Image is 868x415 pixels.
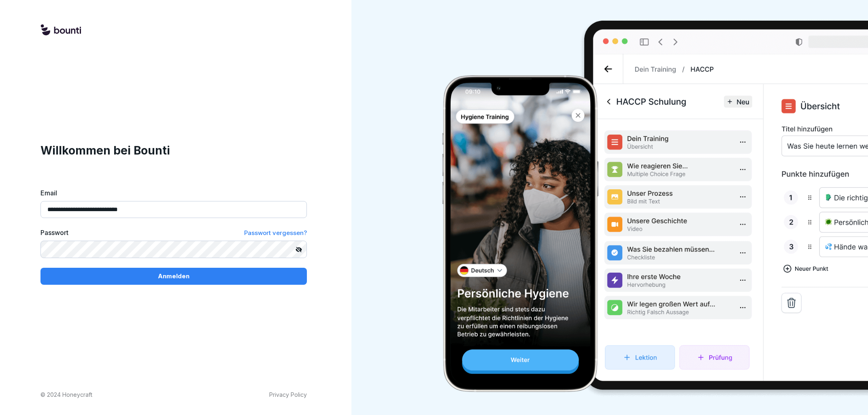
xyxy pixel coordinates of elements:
a: Passwort vergessen? [244,228,307,238]
p: Anmelden [158,272,189,281]
img: logo.svg [40,24,81,36]
label: Passwort [40,228,68,238]
span: Passwort vergessen? [244,229,307,237]
a: Privacy Policy [269,390,307,399]
label: Email [40,188,307,198]
p: © 2024 Honeycraft [40,390,92,399]
h1: Willkommen bei Bounti [40,142,307,159]
button: Anmelden [40,268,307,285]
